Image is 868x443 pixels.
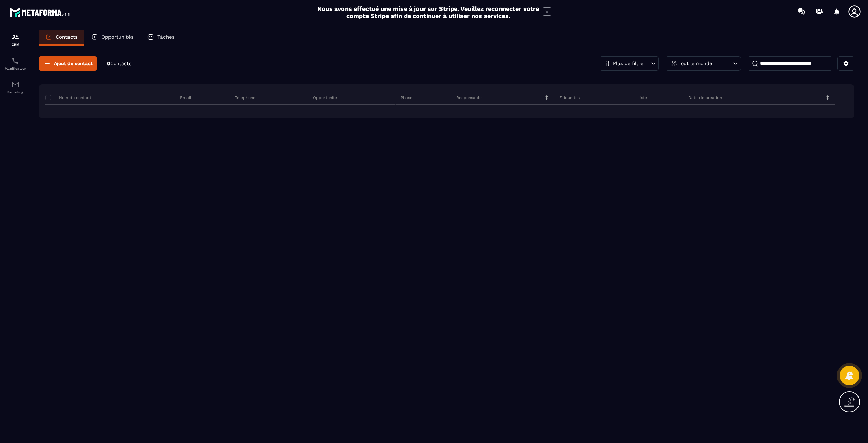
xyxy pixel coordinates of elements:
[110,61,131,66] span: Contacts
[157,34,175,40] p: Tâches
[56,34,78,40] p: Contacts
[235,95,255,100] p: Téléphone
[107,60,131,67] p: 0
[456,95,482,100] p: Responsable
[2,28,29,52] a: formationformationCRM
[613,61,643,66] p: Plus de filtre
[688,95,722,100] p: Date de création
[11,80,19,89] img: email
[84,30,140,46] a: Opportunités
[45,95,91,100] p: Nom du contact
[9,6,71,18] img: logo
[54,60,93,67] span: Ajout de contact
[559,95,580,100] p: Étiquettes
[637,95,647,100] p: Liste
[2,52,29,75] a: schedulerschedulerPlanificateur
[180,95,191,100] p: Email
[2,90,29,94] p: E-mailing
[39,30,84,46] a: Contacts
[140,30,181,46] a: Tâches
[679,61,712,66] p: Tout le monde
[39,56,97,71] button: Ajout de contact
[2,75,29,99] a: emailemailE-mailing
[2,43,29,47] p: CRM
[2,67,29,70] p: Planificateur
[11,57,19,65] img: scheduler
[313,95,337,100] p: Opportunité
[401,95,412,100] p: Phase
[317,5,539,19] h2: Nous avons effectué une mise à jour sur Stripe. Veuillez reconnecter votre compte Stripe afin de ...
[101,34,134,40] p: Opportunités
[11,33,19,41] img: formation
